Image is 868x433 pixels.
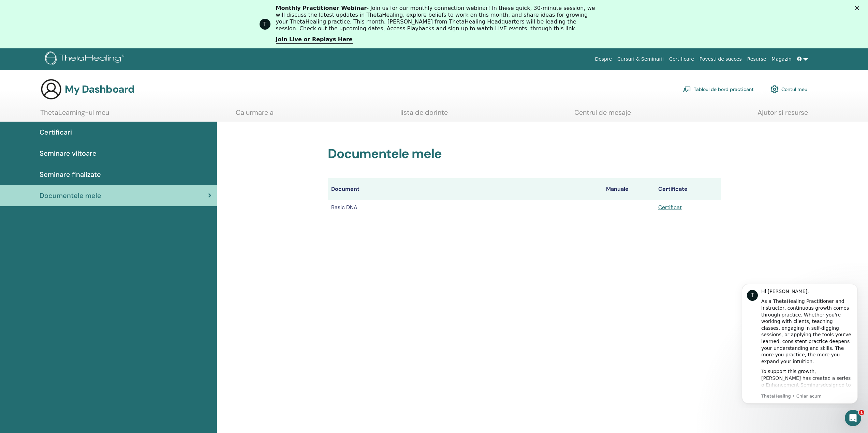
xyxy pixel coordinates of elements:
[855,6,862,10] div: Închidere
[683,86,691,92] img: chalkboard-teacher.svg
[745,53,769,66] a: Resurse
[328,178,603,200] th: Document
[260,19,270,30] div: Profile image for ThetaHealing
[40,78,62,100] img: generic-user-icon.jpg
[859,410,864,415] span: 1
[658,204,682,211] a: Certificat
[34,105,91,110] a: Enhancement Seminars
[757,108,808,122] a: Ajutor și resurse
[236,108,274,122] a: Ca urmare a
[328,200,603,215] td: Basic DNA
[30,91,121,164] div: To support this growth, [PERSON_NAME] has created a series of designed to help you refine your kn...
[400,108,448,122] a: lista de dorințe
[770,83,779,95] img: cog.svg
[697,53,745,66] a: Povesti de succes
[40,127,72,137] span: Certificari
[655,178,721,200] th: Certificate
[769,53,794,66] a: Magazin
[40,108,109,122] a: ThetaLearning-ul meu
[40,169,101,180] span: Seminare finalizate
[30,115,121,122] p: Message from ThetaHealing, sent Chiar acum
[603,178,655,200] th: Manuale
[683,82,754,97] a: Tabloul de bord practicant
[40,148,97,158] span: Seminare viitoare
[770,82,807,97] a: Contul meu
[574,108,631,122] a: Centrul de mesaje
[666,53,697,66] a: Certificare
[845,410,861,426] iframe: Intercom live chat
[592,53,615,66] a: Despre
[276,36,353,44] a: Join Live or Replays Here
[328,146,721,162] h2: Documentele mele
[732,278,868,408] iframe: Intercom notifications mesaj
[40,190,101,201] span: Documentele mele
[276,5,367,11] b: Monthly Practitioner Webinar
[65,83,134,95] h3: My Dashboard
[276,5,598,32] div: - Join us for our monthly connection webinar! In these quick, 30-minute session, we will discuss ...
[45,52,127,67] img: logo.png
[615,53,666,66] a: Cursuri & Seminarii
